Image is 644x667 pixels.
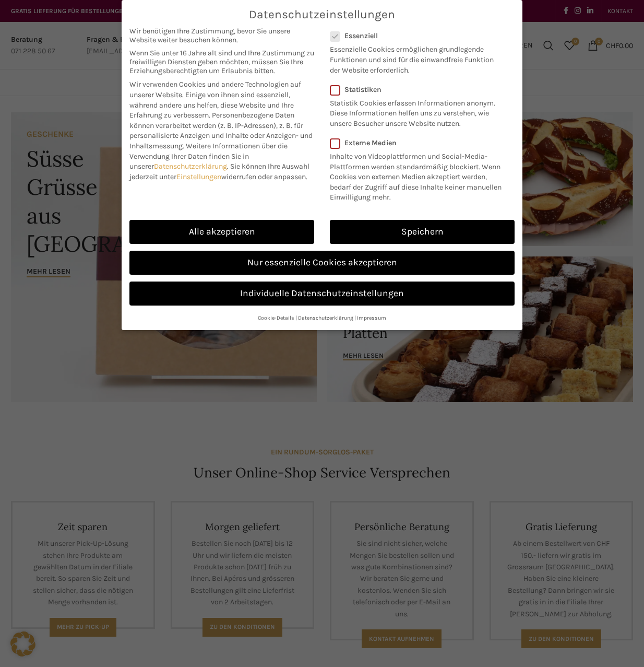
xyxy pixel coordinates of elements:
[330,138,508,147] label: Externe Medien
[330,31,501,40] label: Essenziell
[129,220,314,244] a: Alle akzeptieren
[154,162,227,171] a: Datenschutzerklärung
[330,85,501,94] label: Statistiken
[258,314,294,321] a: Cookie-Details
[129,251,515,275] a: Nur essenzielle Cookies akzeptieren
[129,80,301,120] span: Wir verwenden Cookies und andere Technologien auf unserer Website. Einige von ihnen sind essenzie...
[129,162,309,181] span: Sie können Ihre Auswahl jederzeit unter widerrufen oder anpassen.
[129,111,313,150] span: Personenbezogene Daten können verarbeitet werden (z. B. IP-Adressen), z. B. für personalisierte A...
[330,94,501,129] p: Statistik Cookies erfassen Informationen anonym. Diese Informationen helfen uns zu verstehen, wie...
[129,142,288,171] span: Weitere Informationen über die Verwendung Ihrer Daten finden Sie in unserer .
[249,8,395,21] span: Datenschutzeinstellungen
[129,27,314,44] span: Wir benötigen Ihre Zustimmung, bevor Sie unsere Website weiter besuchen können.
[129,282,515,306] a: Individuelle Datenschutzeinstellungen
[330,220,515,244] a: Speichern
[357,314,386,321] a: Impressum
[129,49,314,75] span: Wenn Sie unter 16 Jahre alt sind und Ihre Zustimmung zu freiwilligen Diensten geben möchten, müss...
[176,172,221,181] a: Einstellungen
[298,314,353,321] a: Datenschutzerklärung
[330,147,508,203] p: Inhalte von Videoplattformen und Social-Media-Plattformen werden standardmäßig blockiert. Wenn Co...
[330,40,501,75] p: Essenzielle Cookies ermöglichen grundlegende Funktionen und sind für die einwandfreie Funktion de...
